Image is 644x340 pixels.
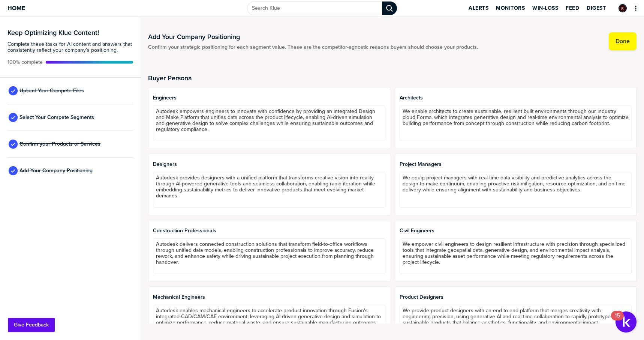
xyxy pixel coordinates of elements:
span: Mechanical Engineers [153,294,385,300]
span: Monitors [496,5,525,11]
h2: Buyer Persona [148,74,637,82]
span: Active [7,59,43,65]
textarea: We equip project managers with real-time data visibility and predictive analytics across the desi... [400,172,632,208]
span: Win-Loss [532,5,558,11]
div: Search Klue [382,2,397,15]
textarea: We enable architects to create sustainable, resilient built environments through our industry clo... [400,105,632,141]
h1: Add Your Company Positioning [148,32,478,41]
span: Alerts [469,5,488,11]
span: Upload Your Compete Files [19,88,84,94]
span: Confirm your strategic positioning for each segment value. These are the competitor-agnostic reas... [148,44,478,50]
textarea: Autodesk empowers engineers to innovate with confidence by providing an integrated Design and Mak... [153,105,385,141]
input: Search Klue [247,2,382,15]
span: Project Managers [400,161,632,167]
span: Construction Professionals [153,228,385,234]
h3: Keep Optimizing Klue Content! [7,29,133,36]
span: Home [7,5,25,11]
span: Add Your Company Positioning [19,168,93,174]
span: Architects [400,95,632,101]
button: Give Feedback [8,318,55,332]
span: Engineers [153,95,385,101]
button: Open Resource Center, 15 new notifications [616,311,637,332]
span: Designers [153,161,385,167]
textarea: Autodesk provides designers with a unified platform that transforms creative vision into reality ... [153,172,385,208]
span: Confirm your Products or Services [19,141,100,147]
div: 15 [615,316,620,325]
span: Complete these tasks for AI content and answers that consistently reflect your company’s position... [7,41,133,53]
a: Edit Profile [618,3,628,13]
span: Civil Engineers [400,228,632,234]
textarea: Autodesk delivers connected construction solutions that transform field-to-office workflows throu... [153,238,385,274]
span: Select Your Compete Segments [19,114,94,120]
label: Done [616,38,630,45]
span: Product Designers [400,294,632,300]
textarea: We empower civil engineers to design resilient infrastructure with precision through specialized ... [400,238,632,274]
div: Jady Chan [619,4,627,12]
span: Digest [587,5,606,11]
span: Feed [566,5,579,11]
img: b032c0713a3d62fa30159cfff5026988-sml.png [619,5,626,12]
